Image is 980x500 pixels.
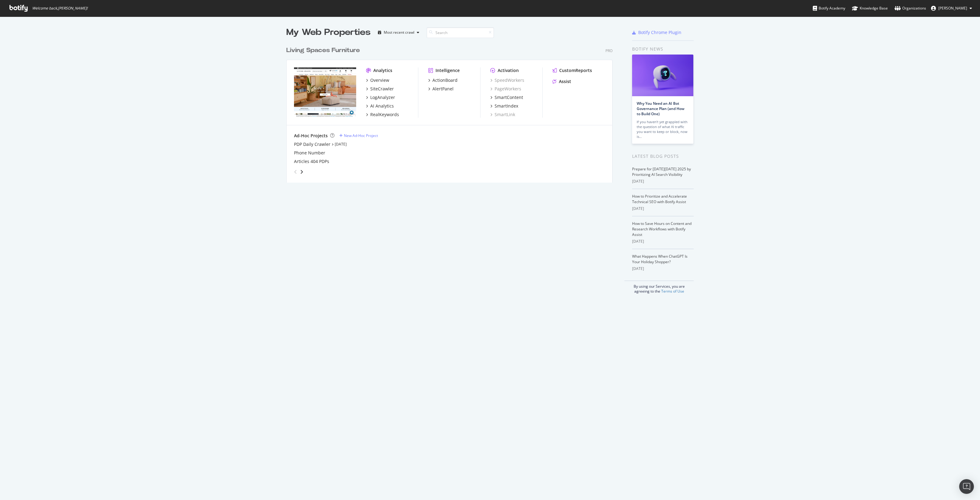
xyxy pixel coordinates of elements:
a: AlertPanel [428,86,454,92]
div: Living Spaces Furniture [286,46,360,55]
a: Terms of Use [661,289,684,294]
div: Botify Chrome Plugin [638,29,681,36]
a: LogAnalyzer [366,94,395,100]
div: LogAnalyzer [370,94,395,100]
a: [DATE] [335,142,347,147]
a: Articles 404 PDPs [294,158,329,165]
button: [PERSON_NAME] [926,3,977,13]
div: [DATE] [632,179,694,184]
div: [DATE] [632,206,694,211]
div: Organizations [895,5,926,11]
div: ActionBoard [432,77,458,83]
a: RealKeywords [366,112,399,118]
a: CustomReports [552,67,592,74]
div: Assist [559,78,571,85]
div: AlertPanel [432,86,454,92]
div: Botify news [632,46,694,52]
a: Botify Chrome Plugin [632,29,681,36]
a: SiteCrawler [366,86,394,92]
div: By using our Services, you are agreeing to the [624,281,694,294]
button: Most recent crawl [375,28,422,37]
a: New Ad-Hoc Project [339,133,378,138]
div: Overview [370,77,389,83]
div: Analytics [373,67,392,74]
div: Latest Blog Posts [632,153,694,160]
a: SmartLink [490,112,515,118]
a: Phone Number [294,150,325,156]
div: Most recent crawl [384,31,414,34]
a: SpeedWorkers [490,77,524,83]
div: angle-right [300,169,304,175]
div: angle-left [292,167,300,177]
span: Svetlana Li [938,6,967,11]
img: livingspaces.com [294,67,356,117]
div: [DATE] [632,266,694,271]
div: New Ad-Hoc Project [344,133,378,138]
div: CustomReports [559,67,592,74]
a: PDP Daily Crawler [294,141,330,147]
a: SmartContent [490,94,523,100]
a: What Happens When ChatGPT Is Your Holiday Shopper? [632,254,688,264]
input: Search [427,27,494,38]
div: [DATE] [632,239,694,244]
a: Assist [552,78,571,85]
a: How to Save Hours on Content and Research Workflows with Botify Assist [632,221,692,237]
a: AI Analytics [366,103,394,109]
div: SiteCrawler [370,86,394,92]
div: RealKeywords [370,112,399,118]
div: SmartIndex [495,103,518,109]
a: Why You Need an AI Bot Governance Plan (and How to Build One) [637,101,684,116]
a: Overview [366,77,389,83]
a: Prepare for [DATE][DATE] 2025 by Prioritizing AI Search Visibility [632,166,691,177]
div: grid [286,39,617,183]
a: ActionBoard [428,77,458,83]
img: Why You Need an AI Bot Governance Plan (and How to Build One) [632,55,693,96]
a: Living Spaces Furniture [286,46,362,55]
div: AI Analytics [370,103,394,109]
div: Intelligence [435,67,460,74]
div: Open Intercom Messenger [959,479,974,494]
div: My Web Properties [286,26,371,39]
div: Ad-Hoc Projects [294,133,328,139]
a: PageWorkers [490,86,521,92]
div: SmartContent [495,94,523,100]
a: SmartIndex [490,103,518,109]
span: Welcome back, [PERSON_NAME] ! [32,6,88,11]
div: Activation [498,67,519,74]
div: Knowledge Base [852,5,888,11]
div: Pro [605,48,612,53]
div: If you haven’t yet grappled with the question of what AI traffic you want to keep or block, now is… [637,119,689,139]
a: How to Prioritize and Accelerate Technical SEO with Botify Assist [632,194,687,204]
div: Botify Academy [813,5,845,11]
